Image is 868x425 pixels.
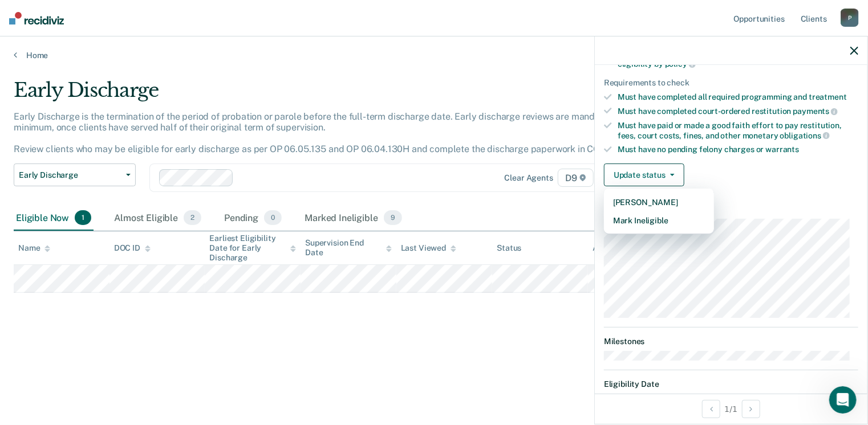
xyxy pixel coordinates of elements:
div: Assigned to [593,243,646,253]
div: Requirements to check [604,78,858,88]
span: Early Discharge [19,170,121,180]
div: Pending [222,206,284,231]
dt: Milestones [604,337,858,346]
div: Earliest Eligibility Date for Early Discharge [209,234,296,262]
span: 0 [264,210,282,225]
div: Status [497,243,521,253]
span: warrants [766,145,800,154]
div: Clear agents [505,173,553,183]
div: Must have paid or made a good faith effort to pay restitution, fees, court costs, fines, and othe... [618,121,858,140]
span: 1 [75,210,91,225]
span: 2 [184,210,201,225]
p: Early Discharge is the termination of the period of probation or parole before the full-term disc... [14,111,627,155]
div: 1 / 1 [595,394,867,424]
span: D9 [558,169,594,187]
button: [PERSON_NAME] [604,193,714,211]
div: P [841,9,859,27]
div: Early Discharge [14,79,665,111]
div: Must have completed all required programming and [618,92,858,102]
span: treatment [809,92,847,101]
div: Almost Eligible [112,206,204,231]
span: 9 [384,210,402,225]
div: Last Viewed [401,243,456,253]
span: policy [665,59,696,68]
div: Name [18,243,50,253]
img: Recidiviz [9,12,64,24]
div: Eligible Now [14,206,94,231]
button: Update status [604,164,684,186]
a: Home [14,50,854,60]
button: Mark Ineligible [604,211,714,230]
div: Supervision End Date [305,238,392,258]
span: obligations [780,131,830,140]
span: payments [793,107,838,116]
dt: Supervision [604,205,858,214]
div: Marked Ineligible [302,206,404,231]
button: Previous Opportunity [702,400,720,418]
div: Must have no pending felony charges or [618,145,858,154]
div: DOC ID [114,243,151,253]
div: Must have completed court-ordered restitution [618,106,858,116]
button: Next Opportunity [742,400,760,418]
dt: Eligibility Date [604,379,858,389]
iframe: Intercom live chat [829,386,857,414]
